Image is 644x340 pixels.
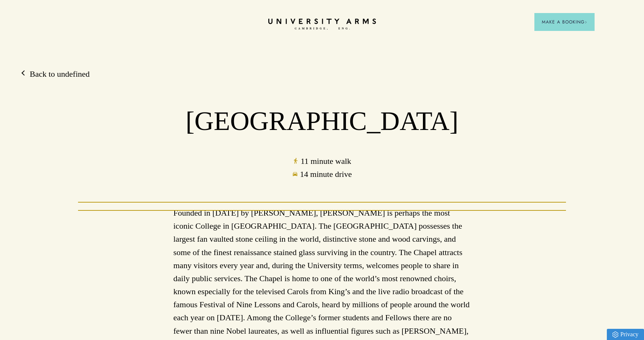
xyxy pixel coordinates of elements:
[534,13,595,31] button: Make a BookingArrow icon
[585,21,587,23] img: Arrow icon
[124,168,520,181] p: 14 minute drive
[542,19,587,25] span: Make a Booking
[124,105,520,137] h1: [GEOGRAPHIC_DATA]
[22,69,90,80] a: Back to undefined
[612,331,618,338] img: Privacy
[124,155,520,168] p: 11 minute walk
[268,19,376,30] a: Home
[607,329,644,340] a: Privacy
